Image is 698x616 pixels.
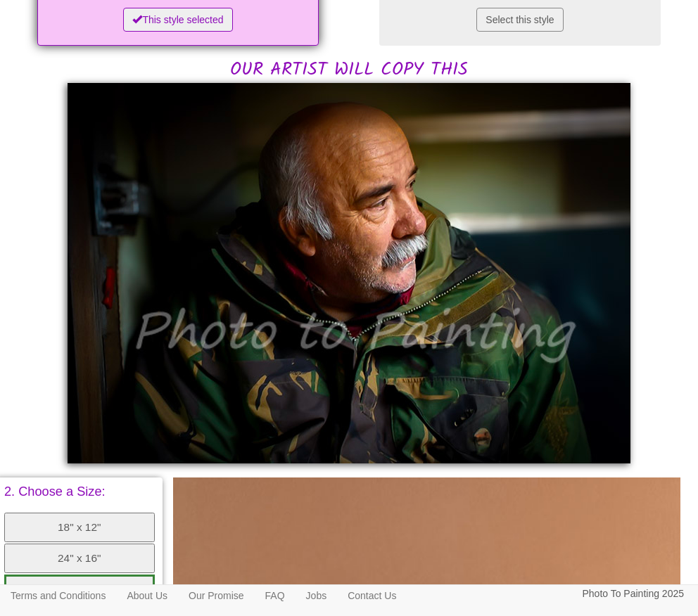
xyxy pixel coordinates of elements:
a: Our Promise [178,585,255,606]
a: About Us [116,585,178,606]
p: 2. Choose a Size: [4,485,155,498]
button: This style selected [123,8,232,32]
img: Kayleigh, please would you: [68,83,630,463]
button: 24" x 16" [4,544,155,573]
a: FAQ [255,585,296,606]
button: 30" x 20" [4,575,155,605]
p: Photo To Painting 2025 [582,585,684,603]
a: Contact Us [337,585,407,606]
button: 18" x 12" [4,513,155,542]
button: Select this style [476,8,563,32]
a: Jobs [296,585,338,606]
